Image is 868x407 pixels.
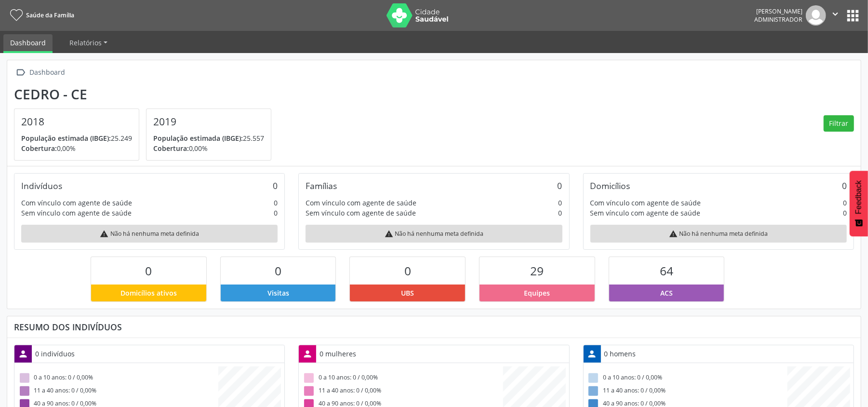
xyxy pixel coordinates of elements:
[3,34,53,53] a: Dashboard
[843,208,847,218] div: 0
[69,38,102,47] span: Relatórios
[153,133,264,143] p: 25.557
[316,345,360,362] div: 0 mulheres
[7,7,74,23] a: Saúde da Família
[14,86,278,102] div: Cedro - CE
[32,345,78,362] div: 0 indivíduos
[153,134,243,143] span: População estimada (IBGE):
[100,230,108,238] i: warning
[306,225,562,243] div: Não há nenhuma meta definida
[275,263,281,279] span: 0
[146,263,152,279] span: 0
[587,349,598,359] i: person
[306,198,416,208] div: Com vínculo com agente de saúde
[524,288,550,298] span: Equipes
[306,208,416,218] div: Sem vínculo com agente de saúde
[14,322,854,332] div: Resumo dos indivíduos
[153,116,264,128] h4: 2019
[660,288,673,298] span: ACS
[18,372,218,385] div: 0 a 10 anos: 0 / 0,00%
[601,345,640,362] div: 0 homens
[267,288,289,298] span: Visitas
[590,180,630,191] div: Domicílios
[855,180,863,214] span: Feedback
[754,15,802,24] span: Administrador
[21,133,132,143] p: 25.249
[830,9,841,19] i: 
[18,385,218,398] div: 11 a 40 anos: 0 / 0,00%
[153,144,189,153] span: Cobertura:
[826,5,844,26] button: 
[28,66,67,80] div: Dashboard
[559,198,562,208] div: 0
[120,288,177,298] span: Domicílios ativos
[590,198,701,208] div: Com vínculo com agente de saúde
[153,143,264,153] p: 0,00%
[843,198,847,208] div: 0
[306,180,337,191] div: Famílias
[401,288,414,298] span: UBS
[274,198,278,208] div: 0
[806,5,826,26] img: img
[21,198,132,208] div: Com vínculo com agente de saúde
[587,372,788,385] div: 0 a 10 anos: 0 / 0,00%
[274,208,278,218] div: 0
[14,66,67,80] a:  Dashboard
[590,208,701,218] div: Sem vínculo com agente de saúde
[26,11,74,19] span: Saúde da Família
[824,115,854,132] button: Filtrar
[590,225,847,243] div: Não há nenhuma meta definida
[21,134,111,143] span: População estimada (IBGE):
[660,263,673,279] span: 64
[63,34,114,51] a: Relatórios
[302,385,503,398] div: 11 a 40 anos: 0 / 0,00%
[18,349,28,359] i: person
[21,144,57,153] span: Cobertura:
[669,230,678,238] i: warning
[404,263,411,279] span: 0
[850,171,868,236] button: Feedback - Mostrar pesquisa
[559,208,562,218] div: 0
[21,180,62,191] div: Indivíduos
[302,349,313,359] i: person
[21,143,132,153] p: 0,00%
[754,7,802,15] div: [PERSON_NAME]
[844,7,861,24] button: apps
[21,225,278,243] div: Não há nenhuma meta definida
[273,180,278,191] div: 0
[842,180,847,191] div: 0
[302,372,503,385] div: 0 a 10 anos: 0 / 0,00%
[385,230,393,238] i: warning
[21,116,132,128] h4: 2018
[14,66,28,80] i: 
[587,385,788,398] div: 11 a 40 anos: 0 / 0,00%
[558,180,562,191] div: 0
[21,208,132,218] div: Sem vínculo com agente de saúde
[530,263,544,279] span: 29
